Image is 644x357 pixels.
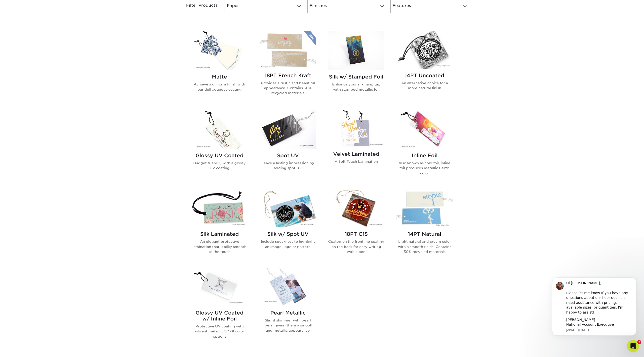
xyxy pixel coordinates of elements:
[260,231,316,237] h2: Silk w/ Spot UV
[191,74,248,80] h2: Matte
[191,190,248,262] a: Silk Laminated Hang Tags Silk Laminated An elegant protective lamination that is silky smooth to ...
[328,31,384,70] img: Silk w/ Stamped Foil Hang Tags
[260,110,316,184] a: Spot UV Hang Tags Spot UV Leave a lasting impression by adding spot UV
[328,31,384,104] a: Silk w/ Stamped Foil Hang Tags Silk w/ Stamped Foil Enhance your silk hang tag with stamped metal...
[191,82,248,92] p: Achieve a uniform finish with our dull aqueous coating
[545,276,644,355] iframe: Intercom notifications message
[260,80,316,96] p: Provides a rustic and beautiful appearance. Contains 30% recycled materials
[328,159,384,164] p: A Soft Touch Lamination
[260,310,316,316] h2: Pearl Metallic
[260,268,316,306] img: Pearl Metallic Hang Tags
[191,310,248,322] h2: Glossy UV Coated w/ Inline Foil
[260,239,316,249] p: Include spot gloss to highlight an image, logo or pattern
[191,160,248,171] p: Budget friendly with a glossy UV coating
[328,82,384,92] p: Enhance your silk hang tag with stamped metallic foil
[260,190,316,227] img: Silk w/ Spot UV Hang Tags
[328,151,384,157] h2: Velvet Laminated
[191,239,248,254] p: An elegant protective lamination that is silky smooth to the touch
[396,153,453,159] h2: Inline Foil
[396,31,453,104] a: 14PT Uncoated Hang Tags 14PT Uncoated An alternative choice for a more natural finish
[260,318,316,333] p: Slight shimmer with pearl fibers, giving them a smooth and metallic appearance
[328,190,384,227] img: 18PT C1S Hang Tags
[396,80,453,91] p: An alternative choice for a more natural finish
[396,110,453,149] img: Inline Foil Hang Tags
[260,31,316,104] a: 18PT French Kraft Hang Tags 18PT French Kraft Provides a rustic and beautiful appearance. Contain...
[260,268,316,347] a: Pearl Metallic Hang Tags Pearl Metallic Slight shimmer with pearl fibers, giving them a smooth an...
[191,31,248,70] img: Matte Hang Tags
[191,110,248,184] a: Glossy UV Coated Hang Tags Glossy UV Coated Budget friendly with a glossy UV coating
[396,110,453,184] a: Inline Foil Hang Tags Inline Foil Also known as cold foil, inline foil produces metallic CMYK color
[191,268,248,306] img: Glossy UV Coated w/ Inline Foil Hang Tags
[260,153,316,159] h2: Spot UV
[396,160,453,176] p: Also known as cold foil, inline foil produces metallic CMYK color
[328,110,384,147] img: Velvet Laminated Hang Tags
[191,268,248,347] a: Glossy UV Coated w/ Inline Foil Hang Tags Glossy UV Coated w/ Inline Foil Protective UV coating w...
[396,239,453,254] p: Light natural and cream color with a smooth finish. Contains 30% recycled materials
[260,73,316,79] h2: 18PT French Kraft
[328,110,384,184] a: Velvet Laminated Hang Tags Velvet Laminated A Soft Touch Lamination
[396,231,453,237] h2: 14PT Natural
[191,31,248,104] a: Matte Hang Tags Matte Achieve a uniform finish with our dull aqueous coating
[260,31,316,68] img: 18PT French Kraft Hang Tags
[396,190,453,262] a: 14PT Natural Hang Tags 14PT Natural Light natural and cream color with a smooth finish. Contains ...
[396,31,453,68] img: 14PT Uncoated Hang Tags
[328,74,384,80] h2: Silk w/ Stamped Foil
[328,231,384,237] h2: 18PT C1S
[191,153,248,159] h2: Glossy UV Coated
[396,73,453,79] h2: 14PT Uncoated
[191,324,248,339] p: Protective UV coating with vibrant metallic CMYK color options
[260,110,316,149] img: Spot UV Hang Tags
[260,190,316,262] a: Silk w/ Spot UV Hang Tags Silk w/ Spot UV Include spot gloss to highlight an image, logo or pattern
[627,340,639,352] iframe: Intercom live chat
[260,160,316,171] p: Leave a lasting impression by adding spot UV
[328,190,384,262] a: 18PT C1S Hang Tags 18PT C1S Coated on the front, no coating on the back for easy writing with a pen
[191,231,248,237] h2: Silk Laminated
[396,190,453,227] img: 14PT Natural Hang Tags
[191,190,248,227] img: Silk Laminated Hang Tags
[191,110,248,149] img: Glossy UV Coated Hang Tags
[328,239,384,254] p: Coated on the front, no coating on the back for easy writing with a pen
[637,340,641,344] span: 7
[304,31,316,46] img: New Product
